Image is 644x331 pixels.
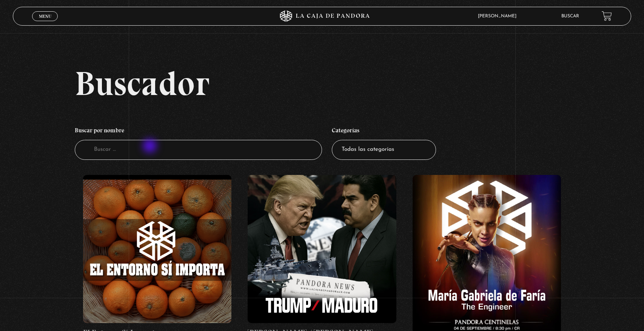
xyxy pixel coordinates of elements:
[602,11,612,21] a: View your shopping cart
[75,66,631,100] h2: Buscador
[332,123,436,140] h4: Categorías
[75,123,322,140] h4: Buscar por nombre
[561,14,579,18] a: Buscar
[474,14,524,18] span: [PERSON_NAME]
[36,20,54,25] span: Cerrar
[39,14,51,18] span: Menu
